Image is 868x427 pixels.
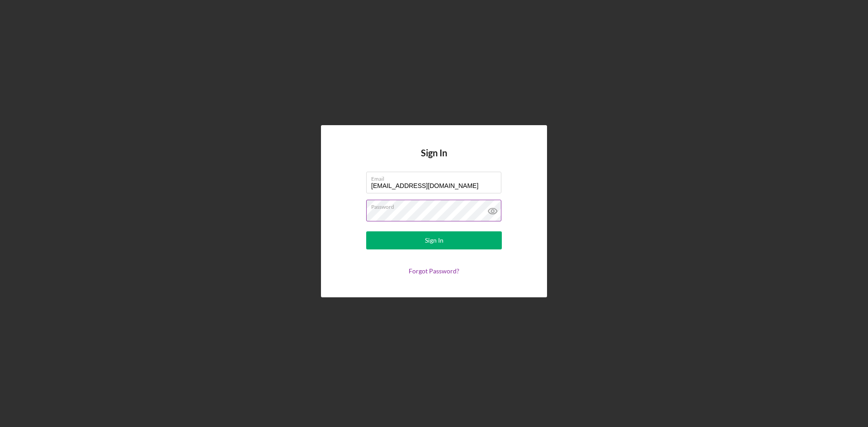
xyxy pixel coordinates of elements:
[425,231,443,249] div: Sign In
[371,200,501,210] label: Password
[366,231,502,249] button: Sign In
[371,172,501,182] label: Email
[421,148,447,172] h4: Sign In
[409,267,459,275] a: Forgot Password?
